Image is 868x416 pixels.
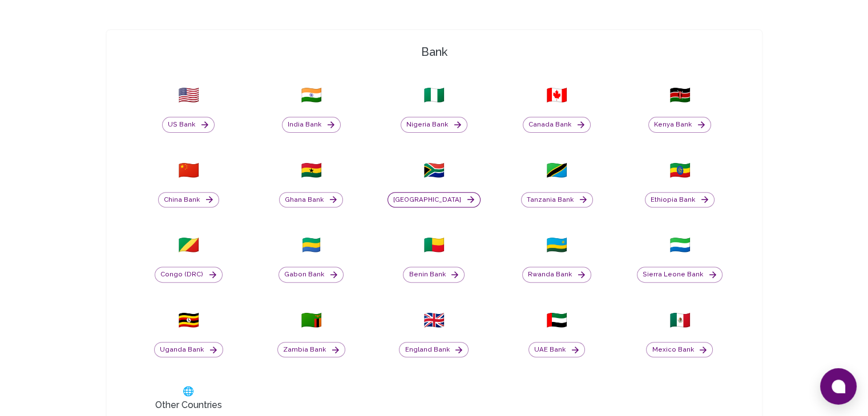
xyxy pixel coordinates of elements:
button: [GEOGRAPHIC_DATA] [387,192,481,208]
span: 🇺🇬 [178,310,199,331]
button: Sierra Leone Bank [637,267,722,283]
h3: Other Countries [155,398,222,412]
span: 🇲🇽 [669,310,690,331]
span: 🇷🇼 [546,235,567,255]
span: 🇺🇸 [178,85,199,105]
span: 🇮🇳 [301,85,322,105]
button: Tanzania Bank [521,192,593,208]
span: 🇬🇦 [301,235,322,255]
button: Nigeria Bank [401,117,467,133]
button: Canada Bank [523,117,591,133]
span: 🇸🇱 [669,235,690,255]
span: 🇧🇯 [423,235,445,255]
span: 🇨🇬 [178,235,199,255]
span: 🇪🇹 [669,160,690,181]
span: 🇦🇪 [546,310,567,331]
button: Uganda Bank [154,342,223,358]
span: 🇨🇦 [546,85,567,105]
button: Rwanda Bank [522,267,591,283]
button: Ghana Bank [279,192,343,208]
button: Kenya Bank [648,117,711,133]
span: 🌐 [183,385,194,398]
span: 🇰🇪 [669,85,690,105]
button: US Bank [162,117,215,133]
button: Ethiopia Bank [645,192,714,208]
span: 🇿🇦 [423,160,445,181]
button: Congo (DRC) [155,267,223,283]
button: Gabon Bank [278,267,344,283]
button: Mexico Bank [646,342,713,358]
span: 🇨🇳 [178,160,199,181]
span: 🇬🇧 [423,310,445,331]
button: UAE Bank [528,342,585,358]
span: 🇹🇿 [546,160,567,181]
button: Benin Bank [403,267,465,283]
button: China Bank [158,192,219,208]
span: 🇬🇭 [301,160,322,181]
button: India Bank [282,117,341,133]
button: England Bank [399,342,469,358]
span: 🇳🇬 [423,85,445,105]
button: Open chat window [820,368,857,405]
span: 🇿🇲 [301,310,322,331]
h4: Bank [111,44,757,60]
button: Zambia Bank [277,342,345,358]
